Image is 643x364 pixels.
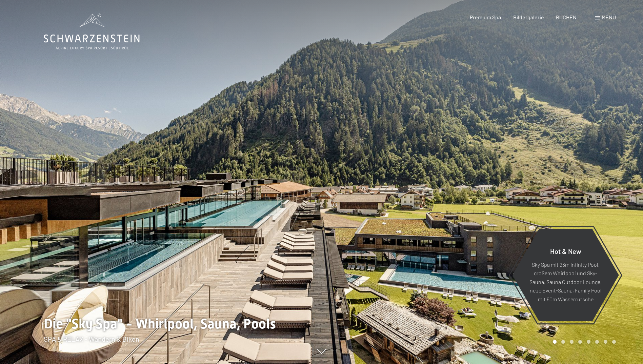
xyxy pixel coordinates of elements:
a: BUCHEN [556,14,577,20]
div: Carousel Pagination [550,340,616,344]
div: Carousel Page 8 [612,340,616,344]
div: Carousel Page 1 (Current Slide) [553,340,557,344]
a: Premium Spa [470,14,501,20]
p: Sky Spa mit 23m Infinity Pool, großem Whirlpool und Sky-Sauna, Sauna Outdoor Lounge, neue Event-S... [529,260,602,303]
span: Hot & New [550,247,581,255]
div: Carousel Page 6 [595,340,599,344]
span: Menü [602,14,616,20]
a: Bildergalerie [513,14,544,20]
div: Carousel Page 7 [604,340,607,344]
div: Carousel Page 4 [578,340,582,344]
div: Carousel Page 5 [587,340,590,344]
a: Hot & New Sky Spa mit 23m Infinity Pool, großem Whirlpool und Sky-Sauna, Sauna Outdoor Lounge, ne... [512,228,619,322]
div: Carousel Page 3 [570,340,574,344]
div: Carousel Page 2 [561,340,565,344]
